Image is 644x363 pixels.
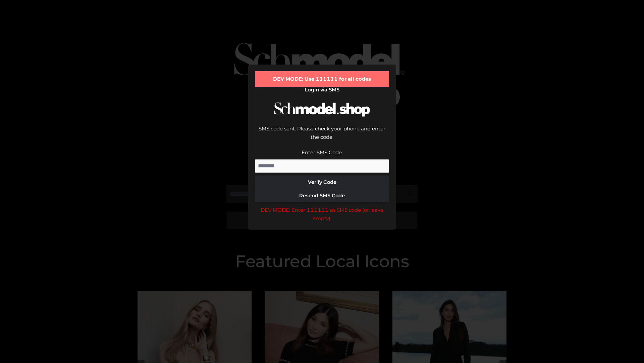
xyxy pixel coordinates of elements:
[302,149,343,156] label: Enter SMS Code:
[255,87,389,93] h2: Login via SMS
[255,175,389,189] button: Verify Code
[272,96,372,123] img: Schmodel Logo
[255,124,389,148] div: SMS code sent. Please check your phone and enter the code.
[255,71,389,87] div: DEV MODE: Use 111111 for all codes
[255,206,389,223] div: DEV MODE: Enter 111111 as SMS code (or leave empty).
[255,189,389,202] button: Resend SMS Code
